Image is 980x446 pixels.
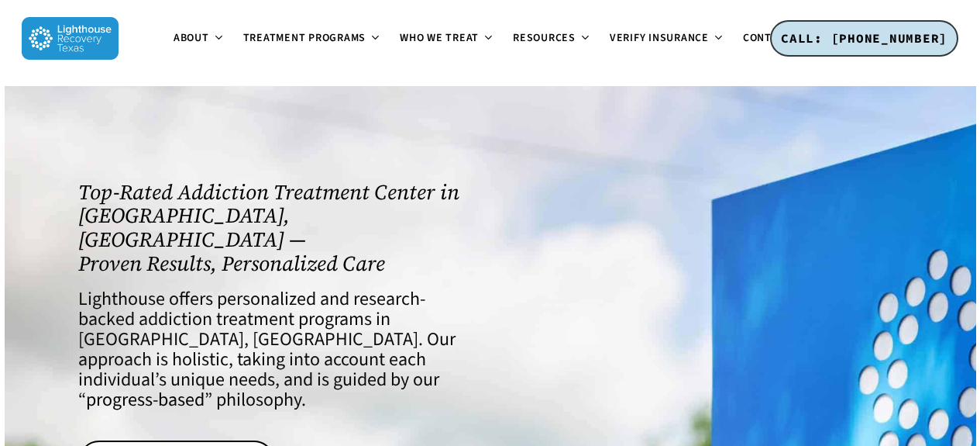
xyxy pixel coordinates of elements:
[743,30,791,46] span: Contact
[610,30,709,46] span: Verify Insurance
[164,33,234,45] a: About
[78,289,473,410] h4: Lighthouse offers personalized and research-backed addiction treatment programs in [GEOGRAPHIC_DA...
[86,386,205,413] a: progress-based
[390,33,504,45] a: Who We Treat
[78,181,473,276] h1: Top-Rated Addiction Treatment Center in [GEOGRAPHIC_DATA], [GEOGRAPHIC_DATA] — Proven Results, Pe...
[734,33,816,45] a: Contact
[243,30,366,46] span: Treatment Programs
[22,17,119,60] img: Lighthouse Recovery Texas
[504,33,600,45] a: Resources
[770,20,958,57] a: CALL: [PHONE_NUMBER]
[600,33,734,45] a: Verify Insurance
[400,30,479,46] span: Who We Treat
[781,30,947,46] span: CALL: [PHONE_NUMBER]
[234,33,391,45] a: Treatment Programs
[513,30,576,46] span: Resources
[174,30,209,46] span: About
